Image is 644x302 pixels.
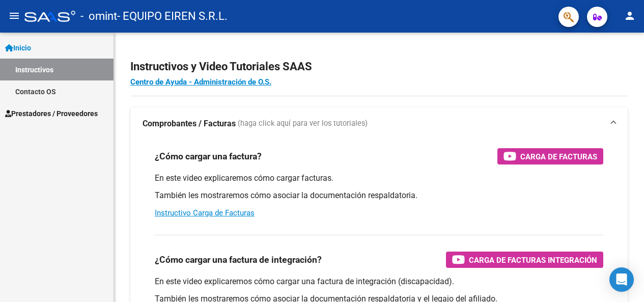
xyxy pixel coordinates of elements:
[238,118,368,129] span: (haga click aquí para ver los tutoriales)
[130,77,271,87] a: Centro de Ayuda - Administración de O.S.
[155,149,262,163] h3: ¿Cómo cargar una factura?
[5,42,31,53] span: Inicio
[130,57,628,76] h2: Instructivos y Video Tutoriales SAAS
[5,108,98,119] span: Prestadores / Proveedores
[469,254,597,266] span: Carga de Facturas Integración
[624,10,636,22] mat-icon: person
[8,10,20,22] mat-icon: menu
[155,190,603,201] p: También les mostraremos cómo asociar la documentación respaldatoria.
[155,253,322,267] h3: ¿Cómo cargar una factura de integración?
[609,267,634,292] div: Open Intercom Messenger
[155,276,603,287] p: En este video explicaremos cómo cargar una factura de integración (discapacidad).
[497,148,603,164] button: Carga de Facturas
[520,150,597,163] span: Carga de Facturas
[155,208,255,217] a: Instructivo Carga de Facturas
[155,173,603,184] p: En este video explicaremos cómo cargar facturas.
[117,5,228,28] span: - EQUIPO EIREN S.R.L.
[80,5,117,28] span: - omint
[143,118,236,129] strong: Comprobantes / Facturas
[130,107,628,140] mat-expansion-panel-header: Comprobantes / Facturas (haga click aquí para ver los tutoriales)
[446,252,603,268] button: Carga de Facturas Integración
